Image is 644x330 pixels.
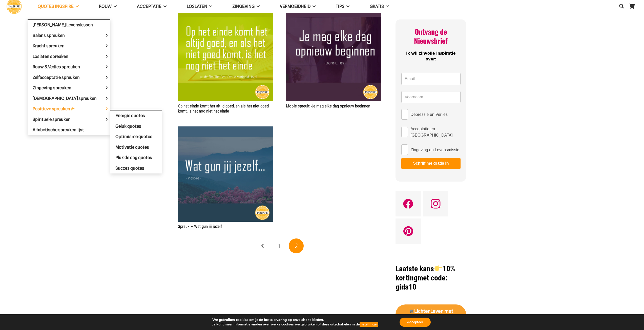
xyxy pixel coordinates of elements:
a: Op het einde komt het altijd goed, en als het niet goed komt, is het nog niet het einde [178,103,269,114]
a: Facebook [396,191,421,216]
span: [PERSON_NAME] Levenslessen [33,22,93,27]
a: Spirituele spreuken [28,114,110,125]
span: 1 [278,242,281,250]
a: Motivatie quotes [110,142,162,152]
span: Loslaten spreuken [33,54,77,59]
span: [DEMOGRAPHIC_DATA] spreuken [33,96,105,101]
span: Pluk de dag quotes [115,155,152,160]
img: 👉 [434,265,442,272]
img: Spreuk: Op het einde komt het altijd goed, en als het niet goed komt, is het nog niet het einde [178,6,273,101]
span: Acceptatie en [GEOGRAPHIC_DATA] [410,126,460,138]
input: Depressie en Verlies [401,109,408,120]
span: Acceptatie [137,4,161,9]
p: Je kunt meer informatie vinden over welke cookies we gebruiken of deze uitschakelen in de . [212,322,379,327]
strong: Laatste kans 10% korting [396,264,455,282]
h1: met code: gids10 [396,264,466,292]
span: Positieve spreuken [33,106,84,111]
button: Accepteer [400,318,431,327]
a: Instagram [423,191,448,216]
p: We gebruiken cookies om je de beste ervaring op onze site te bieden. [212,318,379,322]
span: Ik wil zinvolle inspiratie over: [406,50,456,63]
span: Energie quotes [115,113,145,118]
img: ✨ [70,106,75,111]
span: Zingeving en Levensmissie [410,147,459,153]
span: Motivatie quotes [115,144,149,149]
span: QUOTES INGSPIRE [38,4,74,9]
input: Zingeving en Levensmissie [401,144,408,155]
input: Email [401,73,460,85]
span: Geluk quotes [115,123,141,128]
span: Succes quotes [115,165,144,170]
a: Rouw & Verlies spreuken [28,62,110,72]
span: ROUW [99,4,112,9]
button: instellingen [360,322,378,327]
a: Succes quotes [110,163,162,173]
img: 🛒 [409,309,414,313]
span: Ontvang de Nieuwsbrief [414,26,448,46]
a: Geluk quotes [110,121,162,131]
a: Zingeving spreuken [28,83,110,93]
a: Zoeken [616,0,627,12]
a: Spreuk – Wat gun jij jezelf [178,127,273,132]
span: Zelfacceptatie spreuken [33,75,88,80]
a: Balans spreuken [28,30,110,41]
a: Pagina 1 [272,238,287,254]
a: Loslaten spreuken [28,51,110,62]
a: [DEMOGRAPHIC_DATA] spreuken [28,93,110,104]
span: Loslaten [187,4,207,9]
a: 🛒Lichter Leven met Depressie [396,304,466,325]
span: GRATIS [370,4,384,9]
a: Pluk de dag quotes [110,152,162,163]
a: Spreuk – Wat gun jij jezelf [178,224,222,229]
input: Voornaam [401,91,460,103]
button: Schrijf me gratis in [401,158,460,169]
a: Energie quotes [110,111,162,121]
span: Rouw & Verlies spreuken [33,64,89,69]
span: Zingeving [232,4,255,9]
a: [PERSON_NAME] Levenslessen [28,20,110,30]
span: Optimisme quotes [115,134,152,139]
span: TIPS [336,4,344,9]
span: Balans spreuken [33,33,73,38]
a: Alfabetische spreukenlijst [28,125,110,135]
input: Acceptatie en [GEOGRAPHIC_DATA] [401,127,408,137]
a: Zelfacceptatie spreuken [28,72,110,83]
img: Ingspire inzicht: Wat gun jij jezelf [178,126,273,222]
a: Positieve spreuken✨ [28,104,110,114]
span: VERMOEIDHEID [280,4,310,9]
a: Optimisme quotes [110,131,162,142]
strong: Lichter Leven met Depressie [409,308,453,320]
span: 2 [295,242,298,250]
span: Depressie en Verlies [410,111,448,118]
span: Zingeving spreuken [33,85,80,90]
span: Alfabetische spreukenlijst [33,127,84,132]
span: Spirituele spreuken [33,117,79,122]
a: Pinterest [396,218,421,244]
a: Mooie spreuk: Je mag elke dag opnieuw beginnen [286,103,370,108]
span: Kracht spreuken [33,43,73,48]
a: Kracht spreuken [28,41,110,51]
span: Pagina 2 [289,238,304,254]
